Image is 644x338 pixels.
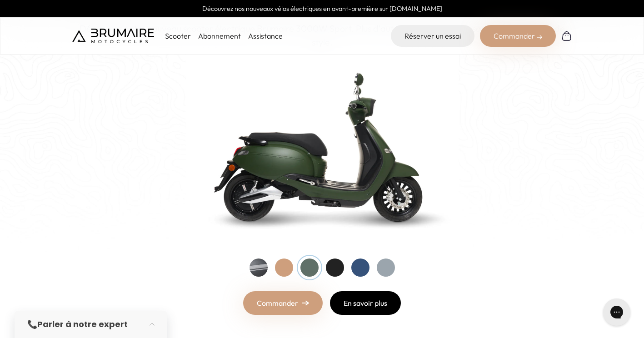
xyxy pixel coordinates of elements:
div: Commander [480,25,556,47]
a: Abonnement [198,31,241,40]
img: Panier [561,30,572,41]
iframe: Gorgias live chat messenger [599,295,635,329]
img: right-arrow.png [302,300,309,306]
a: Assistance [248,31,283,40]
img: right-arrow-2.png [537,35,542,40]
a: En savoir plus [330,291,401,315]
a: Réserver un essai [391,25,474,47]
a: Commander [243,291,323,315]
p: Scooter [165,30,191,41]
img: Brumaire Motocycles [72,29,154,43]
